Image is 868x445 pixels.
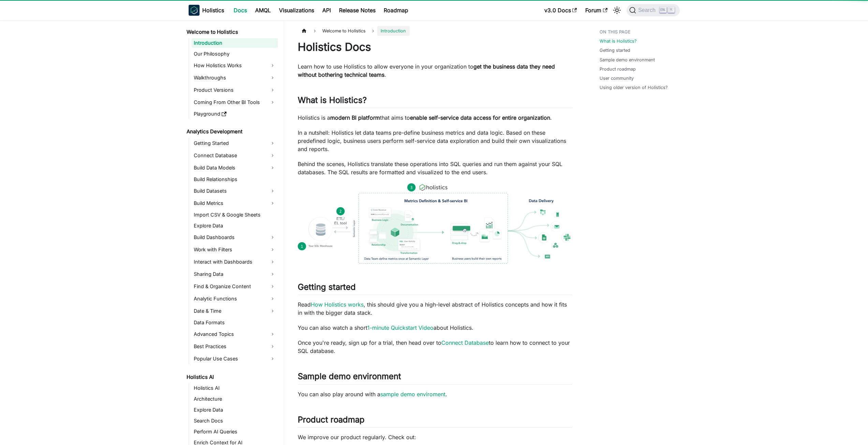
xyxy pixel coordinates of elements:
[298,282,572,295] h2: Getting started
[600,84,668,91] a: Using older version of Holistics?
[192,97,278,108] a: Coming From Other BI Tools
[192,138,278,149] a: Getting Started
[380,391,445,398] a: sample demo enviroment
[275,5,318,16] a: Visualizations
[192,186,278,196] a: Build Datasets
[230,5,251,16] a: Docs
[335,5,380,16] a: Release Notes
[202,6,224,14] b: Holistics
[192,38,278,48] a: Introduction
[192,416,278,426] a: Search Docs
[192,427,278,436] a: Perform AI Queries
[192,72,278,83] a: Walkthroughs
[192,232,278,243] a: Build Dashboards
[367,324,433,331] a: 1-minute Quickstart Video
[192,244,278,255] a: Work with Filters
[318,5,335,16] a: API
[298,26,311,36] a: Home page
[298,371,572,384] h2: Sample demo environment
[298,129,572,153] p: In a nutshell: Holistics let data teams pre-define business metrics and data logic. Based on thes...
[298,324,572,332] p: You can also watch a short about Holistics.
[298,160,572,176] p: Behind the scenes, Holistics translate these operations into SQL queries and run them against you...
[668,7,675,13] kbd: K
[298,390,572,398] p: You can also play around with a .
[298,183,572,264] img: How Holistics fits in your Data Stack
[319,26,369,36] span: Welcome to Holistics
[636,7,660,13] span: Search
[192,175,278,184] a: Build Relationships
[192,341,278,352] a: Best Practices
[298,415,572,428] h2: Product roadmap
[192,405,278,415] a: Explore Data
[298,26,572,36] nav: Breadcrumbs
[182,20,284,445] nav: Docs sidebar
[377,26,409,36] span: Introduction
[380,5,412,16] a: Roadmap
[298,62,572,79] p: Learn how to use Holistics to allow everyone in your organization to .
[192,394,278,404] a: Architecture
[600,66,636,72] a: Product roadmap
[600,75,634,81] a: User community
[192,383,278,393] a: Holistics AI
[298,95,572,108] h2: What is Holistics?
[298,40,572,54] h1: Holistics Docs
[192,269,278,280] a: Sharing Data
[192,318,278,327] a: Data Formats
[192,293,278,304] a: Analytic Functions
[410,114,550,121] strong: enable self-service data access for entire organization
[192,109,278,119] a: Playground
[192,162,278,173] a: Build Data Models
[192,49,278,59] a: Our Philosophy
[192,306,278,316] a: Date & Time
[540,5,581,16] a: v3.0 Docs
[185,372,278,382] a: Holistics AI
[581,5,612,16] a: Forum
[192,329,278,340] a: Advanced Topics
[441,339,489,346] a: Connect Database
[600,47,630,54] a: Getting started
[298,339,572,355] p: Once you're ready, sign up for a trial, then head over to to learn how to connect to your SQL dat...
[298,300,572,317] p: Read , this should give you a high-level abstract of Holistics concepts and how it fits in with t...
[600,38,637,44] a: What is Holistics?
[298,433,572,441] p: We improve our product regularly. Check out:
[192,281,278,292] a: Find & Organize Content
[192,60,278,71] a: How Holistics Works
[185,27,278,37] a: Welcome to Holistics
[612,5,622,16] button: Switch between dark and light mode (currently light mode)
[600,57,655,63] a: Sample demo environment
[185,127,278,136] a: Analytics Development
[192,256,278,267] a: Interact with Dashboards
[192,198,278,209] a: Build Metrics
[192,221,278,231] a: Explore Data
[189,5,224,16] a: HolisticsHolistics
[298,114,572,122] p: Holistics is a that aims to .
[192,210,278,220] a: Import CSV & Google Sheets
[192,353,278,364] a: Popular Use Cases
[192,85,278,95] a: Product Versions
[627,4,679,16] button: Search (Ctrl+K)
[330,114,380,121] strong: modern BI platform
[192,150,278,161] a: Connect Database
[311,301,364,308] a: How Holistics works
[189,5,200,16] img: Holistics
[251,5,275,16] a: AMQL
